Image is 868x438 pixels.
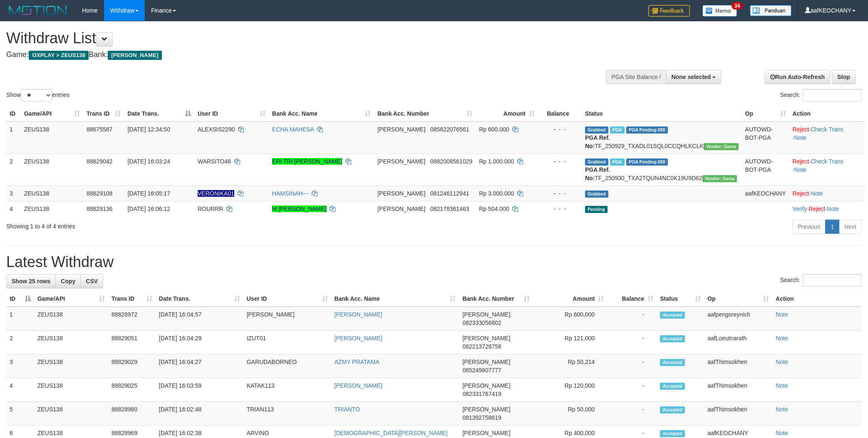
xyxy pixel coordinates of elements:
[335,311,382,318] a: [PERSON_NAME]
[479,205,509,212] span: Rp 504.000
[626,126,668,134] span: PGA Pending
[742,106,789,121] th: Op: activate to sort column ascending
[83,106,124,121] th: Trans ID: activate to sort column ascending
[462,343,501,350] span: Copy 082213728758 to clipboard
[108,307,156,331] td: 88828972
[124,106,194,121] th: Date Trans.: activate to sort column descending
[776,382,788,389] a: Note
[750,5,791,16] img: panduan.png
[34,402,108,426] td: ZEUS138
[243,331,331,354] td: IZUT01
[34,378,108,402] td: ZEUS138
[803,89,862,101] input: Search:
[793,158,809,165] a: Reject
[776,335,788,341] a: Note
[607,291,657,307] th: Balance: activate to sort column ascending
[335,430,448,436] a: [DEMOGRAPHIC_DATA][PERSON_NAME]
[776,311,788,318] a: Note
[660,312,685,319] span: Accepted
[198,190,234,197] span: Nama rekening ada tanda titik/strip, harap diedit
[34,331,108,354] td: ZEUS138
[538,106,582,121] th: Balance
[704,291,772,307] th: Op: activate to sort column ascending
[704,143,739,150] span: Vendor URL: https://trx31.1velocity.biz
[648,5,690,17] img: Feedback.jpg
[704,331,772,354] td: aafLoeutnarath
[780,89,862,101] label: Search:
[789,106,865,121] th: Action
[6,153,21,186] td: 2
[86,278,98,285] span: CSV
[607,331,657,354] td: -
[657,291,704,307] th: Status: activate to sort column ascending
[6,402,34,426] td: 5
[87,190,112,197] span: 88829108
[127,205,170,212] span: [DATE] 16:06:12
[582,121,742,154] td: TF_250929_TXADL01SQL0CCQHLKCLK
[792,220,826,234] a: Previous
[776,406,788,413] a: Note
[6,4,69,17] img: MOTION_logo.png
[533,402,607,426] td: Rp 50,000
[742,121,789,154] td: AUTOWD-BOT-PGA
[272,190,309,197] a: HAMSINAH---
[541,205,578,213] div: - - -
[243,402,331,426] td: TRIAN113
[87,158,112,165] span: 88829042
[839,220,862,234] a: Next
[87,126,112,133] span: 88675587
[462,382,510,389] span: [PERSON_NAME]
[462,319,501,326] span: Copy 082333056802 to clipboard
[335,359,379,365] a: AZMY PRATAMA
[825,220,839,234] a: 1
[789,186,865,201] td: ·
[585,134,610,149] b: PGA Ref. No:
[462,414,501,421] span: Copy 081392758619 to clipboard
[533,291,607,307] th: Amount: activate to sort column ascending
[780,274,862,287] label: Search:
[793,126,809,133] a: Reject
[533,378,607,402] td: Rp 120,000
[156,307,243,331] td: [DATE] 16:04:57
[765,70,830,84] a: Run Auto-Refresh
[377,205,425,212] span: [PERSON_NAME]
[377,126,425,133] span: [PERSON_NAME]
[585,166,610,181] b: PGA Ref. No:
[55,274,81,288] a: Copy
[243,354,331,378] td: GARUDABORNEO
[476,106,538,121] th: Amount: activate to sort column ascending
[702,175,737,182] span: Vendor URL: https://trx31.1velocity.biz
[21,201,83,216] td: ZEUS138
[108,51,161,60] span: [PERSON_NAME]
[606,70,666,84] div: PGA Site Balance /
[811,158,843,165] a: Check Trans
[672,74,711,80] span: None selected
[793,205,807,212] a: Verify
[789,153,865,186] td: · ·
[194,106,269,121] th: User ID: activate to sort column ascending
[127,126,170,133] span: [DATE] 12:34:50
[6,121,21,154] td: 1
[108,331,156,354] td: 88829051
[272,126,314,133] a: ECHA MAHESA
[462,335,510,341] span: [PERSON_NAME]
[811,190,823,197] a: Note
[331,291,459,307] th: Bank Acc. Name: activate to sort column ascending
[582,106,742,121] th: Status
[156,354,243,378] td: [DATE] 16:04:27
[585,126,608,134] span: Grabbed
[198,158,231,165] span: WARSITO48
[243,307,331,331] td: [PERSON_NAME]
[430,205,469,212] span: Copy 082178361463 to clipboard
[462,359,510,365] span: [PERSON_NAME]
[61,278,75,285] span: Copy
[582,153,742,186] td: TF_250930_TXA2TQUN4NC0K19U9D62
[34,354,108,378] td: ZEUS138
[742,186,789,201] td: aafKEOCHANY
[198,126,235,133] span: ALEXSIS2290
[541,157,578,166] div: - - -
[156,291,243,307] th: Date Trans.: activate to sort column ascending
[462,311,510,318] span: [PERSON_NAME]
[108,378,156,402] td: 88829025
[832,70,856,84] a: Stop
